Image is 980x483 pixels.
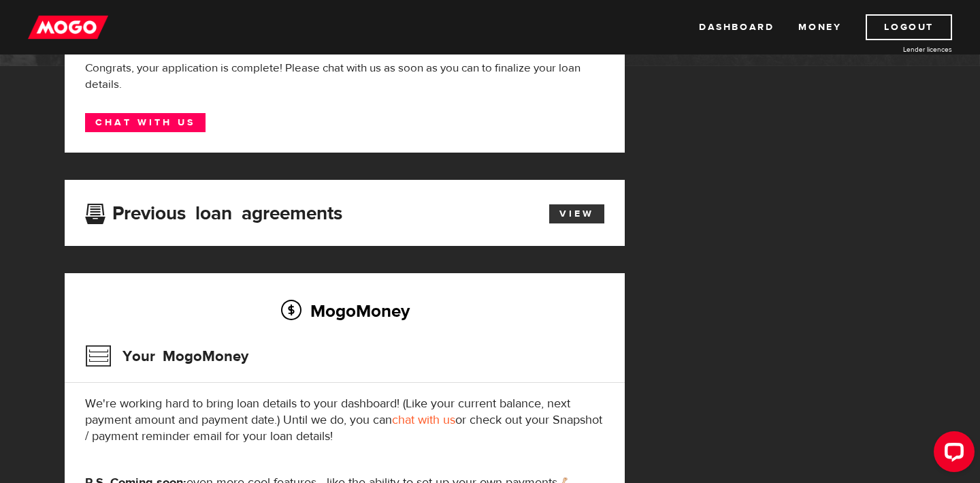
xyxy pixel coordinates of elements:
[392,412,455,428] a: chat with us
[28,14,108,40] img: mogo_logo-11ee424be714fa7cbb0f0f49df9e16ec.png
[866,14,952,40] a: Logout
[85,339,248,374] h3: Your MogoMoney
[85,113,206,132] a: Chat with us
[923,426,980,483] iframe: LiveChat chat widget
[85,202,342,220] h3: Previous loan agreements
[798,14,841,40] a: Money
[850,44,952,54] a: Lender licences
[85,60,604,93] div: Congrats, your application is complete! Please chat with us as soon as you can to finalize your l...
[85,396,604,445] p: We're working hard to bring loan details to your dashboard! (Like your current balance, next paym...
[699,14,774,40] a: Dashboard
[85,296,604,325] h2: MogoMoney
[549,204,604,223] a: View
